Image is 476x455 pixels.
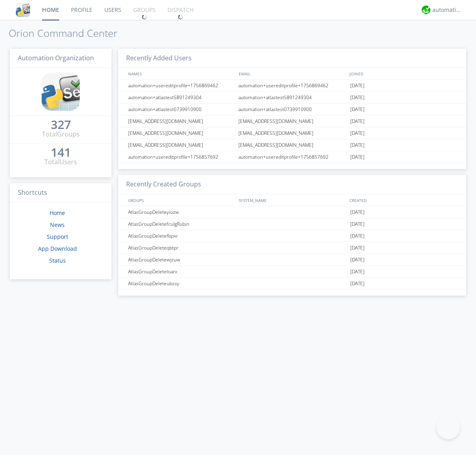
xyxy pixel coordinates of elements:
div: Total Groups [42,130,80,139]
a: AtlasGroupDeletewjzuw[DATE] [118,254,466,266]
a: News [50,221,65,228]
div: AtlasGroupDeleteloarx [126,266,236,277]
span: [DATE] [350,104,365,115]
div: [EMAIL_ADDRESS][DOMAIN_NAME] [236,139,348,151]
div: [EMAIL_ADDRESS][DOMAIN_NAME] [126,139,236,151]
div: automation+usereditprofile+1756869462 [126,80,236,91]
a: AtlasGroupDeleteubssy[DATE] [118,278,466,290]
a: Status [49,257,66,264]
div: automation+atlastest5891249304 [236,92,348,103]
a: automation+atlastest0739910900automation+atlastest0739910900[DATE] [118,104,466,115]
div: automation+atlastest5891249304 [126,92,236,103]
div: AtlasGroupDeletewjzuw [126,254,236,265]
div: automation+atlastest0739910900 [236,104,348,115]
div: NAMES [126,68,235,79]
span: [DATE] [350,278,365,290]
div: [EMAIL_ADDRESS][DOMAIN_NAME] [236,115,348,127]
a: AtlasGroupDeleteqbtpr[DATE] [118,242,466,254]
a: automation+usereditprofile+1756869462automation+usereditprofile+1756869462[DATE] [118,80,466,92]
a: automation+atlastest5891249304automation+atlastest5891249304[DATE] [118,92,466,104]
a: [EMAIL_ADDRESS][DOMAIN_NAME][EMAIL_ADDRESS][DOMAIN_NAME][DATE] [118,139,466,151]
a: [EMAIL_ADDRESS][DOMAIN_NAME][EMAIL_ADDRESS][DOMAIN_NAME][DATE] [118,115,466,127]
div: 327 [51,121,71,129]
span: [DATE] [350,127,365,139]
span: [DATE] [350,254,365,266]
a: 141 [51,148,71,157]
div: AtlasGroupDeleteubssy [126,278,236,289]
span: [DATE] [350,218,365,230]
div: automation+usereditprofile+1756857692 [126,151,236,163]
h3: Shortcuts [10,183,111,203]
div: automation+usereditprofile+1756857692 [236,151,348,163]
a: Support [47,233,68,240]
div: [EMAIL_ADDRESS][DOMAIN_NAME] [126,115,236,127]
div: EMAIL [237,68,347,79]
div: AtlasGroupDeletefculgRubin [126,218,236,230]
img: spin.svg [142,14,147,20]
span: [DATE] [350,230,365,242]
span: Automation Organization [18,54,94,62]
a: AtlasGroupDeletefculgRubin[DATE] [118,218,466,230]
div: AtlasGroupDeleteqbtpr [126,242,236,253]
span: [DATE] [350,92,365,104]
div: automation+usereditprofile+1756869462 [236,80,348,91]
div: CREATED [347,194,459,206]
div: GROUPS [126,194,235,206]
div: 141 [51,148,71,156]
a: [EMAIL_ADDRESS][DOMAIN_NAME][EMAIL_ADDRESS][DOMAIN_NAME][DATE] [118,127,466,139]
img: cddb5a64eb264b2086981ab96f4c1ba7 [16,3,30,17]
a: AtlasGroupDeletefbpxr[DATE] [118,230,466,242]
span: [DATE] [350,242,365,254]
a: Home [50,209,65,217]
a: 327 [51,121,71,130]
h3: Recently Created Groups [118,175,466,194]
h3: Recently Added Users [118,49,466,68]
span: [DATE] [350,115,365,127]
div: [EMAIL_ADDRESS][DOMAIN_NAME] [126,127,236,139]
span: [DATE] [350,151,365,163]
div: [EMAIL_ADDRESS][DOMAIN_NAME] [236,127,348,139]
div: AtlasGroupDeleteyiozw [126,206,236,218]
a: AtlasGroupDeleteloarx[DATE] [118,266,466,278]
div: AtlasGroupDeletefbpxr [126,230,236,242]
img: spin.svg [178,14,183,20]
div: Total Users [44,157,77,167]
a: AtlasGroupDeleteyiozw[DATE] [118,206,466,218]
div: SYSTEM_NAME [237,194,347,206]
span: [DATE] [350,139,365,151]
div: automation+atlas [432,6,462,14]
img: cddb5a64eb264b2086981ab96f4c1ba7 [42,73,80,111]
a: App Download [38,245,77,252]
div: JOINED [347,68,459,79]
a: automation+usereditprofile+1756857692automation+usereditprofile+1756857692[DATE] [118,151,466,163]
span: [DATE] [350,206,365,218]
img: d2d01cd9b4174d08988066c6d424eccd [422,6,430,14]
div: automation+atlastest0739910900 [126,104,236,115]
span: [DATE] [350,80,365,92]
iframe: Toggle Customer Support [436,415,460,439]
span: [DATE] [350,266,365,278]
